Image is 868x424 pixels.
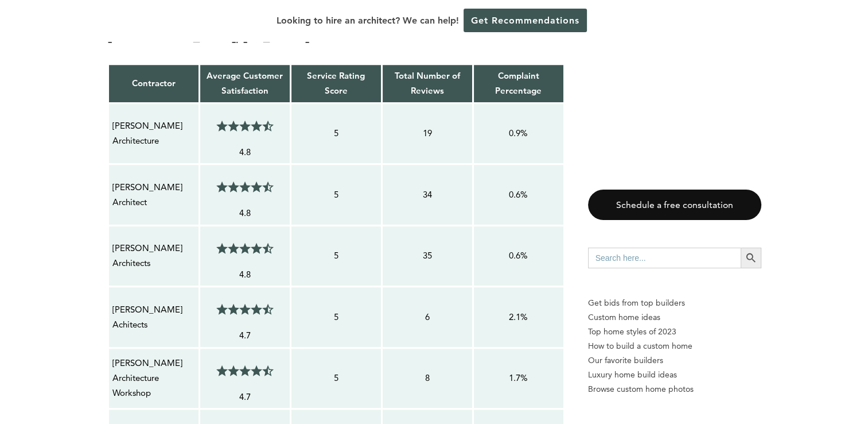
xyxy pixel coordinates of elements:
p: [PERSON_NAME] Achitects [112,302,195,333]
a: Browse custom home photos [588,382,761,396]
strong: Complaint Percentage [495,70,542,96]
p: 8 [386,371,469,386]
svg: Search [745,252,757,264]
p: 35 [386,248,469,263]
p: 0.6% [477,187,560,202]
strong: Service Rating Score [307,70,365,96]
a: Custom home ideas [588,310,761,325]
a: How to build a custom home [588,339,761,353]
p: 4.8 [204,267,286,282]
p: [PERSON_NAME] Architecture Workshop [112,356,195,401]
p: [PERSON_NAME] Architect [112,180,195,210]
p: 4.8 [204,206,286,221]
strong: Average Customer Satisfaction [207,70,283,96]
input: Search here... [588,248,741,268]
p: 19 [386,126,469,141]
p: 5 [295,371,377,386]
a: Get Recommendations [464,9,587,32]
p: 4.7 [204,390,286,404]
p: 4.7 [204,328,286,343]
p: [PERSON_NAME] Architects [112,241,195,271]
p: 4.8 [204,145,286,160]
p: 5 [295,310,377,325]
p: Get bids from top builders [588,296,761,310]
strong: Contractor [132,78,176,88]
p: 34 [386,187,469,202]
p: 6 [386,310,469,325]
p: 1.7% [477,371,560,386]
a: Luxury home build ideas [588,368,761,382]
p: 0.6% [477,248,560,263]
a: Schedule a free consultation [588,190,761,220]
p: 2.1% [477,310,560,325]
p: 0.9% [477,126,560,141]
a: Top home styles of 2023 [588,325,761,339]
p: 5 [295,126,377,141]
p: [PERSON_NAME] Architecture [112,118,195,149]
p: 5 [295,248,377,263]
a: Our favorite builders [588,353,761,368]
strong: Total Number of Reviews [395,70,460,96]
p: 5 [295,187,377,202]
